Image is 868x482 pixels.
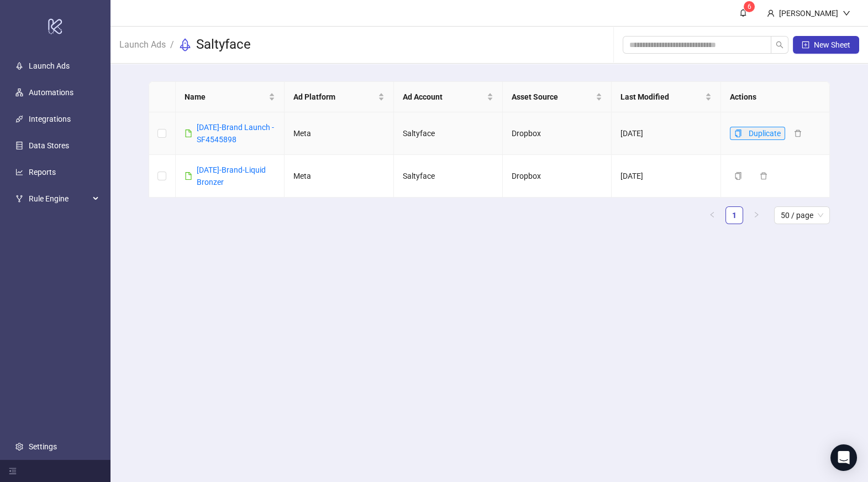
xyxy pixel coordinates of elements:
a: Launch Ads [117,38,168,50]
td: Saltyface [394,112,503,155]
span: Duplicate [749,129,781,138]
li: Previous Page [703,206,721,224]
li: 1 [725,206,743,224]
th: Name [176,82,285,112]
span: down [843,9,850,17]
td: Dropbox [503,155,612,198]
td: Dropbox [503,112,612,155]
span: delete [760,172,767,180]
a: [DATE]-Brand Launch - SF4545898 [197,123,274,144]
button: right [748,206,765,224]
span: 6 [748,3,751,11]
span: Asset Source [512,91,593,103]
span: fork [15,195,23,203]
td: Meta [285,112,393,155]
th: Actions [721,82,830,112]
a: Reports [29,168,56,177]
span: file [185,172,192,180]
button: Duplicate [730,127,785,140]
span: copy [734,129,742,137]
a: Data Stores [29,141,69,150]
span: right [753,211,760,218]
td: [DATE] [612,155,720,198]
button: New Sheet [793,36,859,54]
span: Last Modified [620,91,702,103]
span: delete [794,129,802,137]
span: Rule Engine [29,188,90,210]
div: [PERSON_NAME] [775,7,843,19]
span: 50 / page [781,207,823,224]
span: New Sheet [814,40,850,49]
span: Name [185,91,266,103]
div: Open Intercom Messenger [830,444,857,471]
th: Last Modified [612,82,720,112]
span: Ad Account [403,91,485,103]
a: Automations [29,88,73,97]
button: left [703,206,721,224]
h3: Saltyface [196,36,251,54]
sup: 6 [744,1,755,12]
span: menu-fold [9,467,17,475]
th: Asset Source [503,82,612,112]
td: Saltyface [394,155,503,198]
span: Ad Platform [293,91,375,103]
span: bell [739,9,747,17]
a: Integrations [29,115,71,123]
a: 1 [726,207,743,224]
span: copy [734,172,742,180]
th: Ad Account [394,82,503,112]
a: [DATE]-Brand-Liquid Bronzer [197,165,266,186]
li: Next Page [748,206,765,224]
td: [DATE] [612,112,720,155]
th: Ad Platform [285,82,393,112]
span: left [709,211,716,218]
a: Launch Ads [29,61,70,70]
span: rocket [178,38,192,51]
div: Page Size [774,206,830,224]
span: plus-square [802,41,809,49]
span: file [185,129,192,137]
li: / [170,36,174,54]
a: Settings [29,442,57,451]
td: Meta [285,155,393,198]
span: search [776,41,783,49]
span: user [767,9,775,17]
